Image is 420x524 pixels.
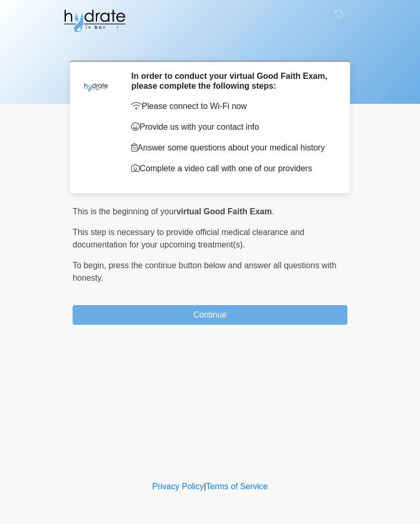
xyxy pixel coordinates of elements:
[65,37,355,57] h1: ‎ ‎ ‎
[131,121,332,133] p: Provide us with your contact info
[206,482,268,491] a: Terms of Service
[152,482,204,491] a: Privacy Policy
[73,228,304,249] span: This step is necessary to provide official medical clearance and documentation for your upcoming ...
[73,261,108,270] span: To begin,
[131,162,332,175] p: Complete a video call with one of our providers
[131,71,332,91] h2: In order to conduct your virtual Good Faith Exam, please complete the following steps:
[62,8,127,34] img: Hydrate IV Bar - Fort Collins Logo
[80,71,111,102] img: Agent Avatar
[131,142,332,154] p: Answer some questions about your medical history
[131,100,332,113] p: Please connect to Wi-Fi now
[73,305,347,325] button: Continue
[73,261,337,282] span: press the continue button below and answer all questions with honesty.
[204,482,206,491] a: |
[73,207,176,216] span: This is the beginning of your
[176,207,272,216] strong: virtual Good Faith Exam
[272,207,274,216] span: .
